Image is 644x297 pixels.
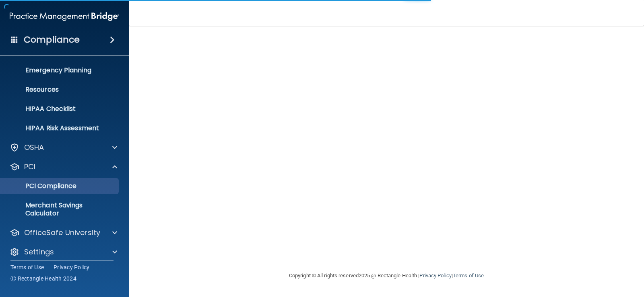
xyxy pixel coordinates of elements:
[24,143,44,152] p: OSHA
[24,247,54,257] p: Settings
[5,182,115,190] p: PCI Compliance
[24,34,80,45] h4: Compliance
[24,162,35,172] p: PCI
[419,272,451,279] a: Privacy Policy
[453,272,484,279] a: Terms of Use
[10,143,117,152] a: OSHA
[10,263,44,271] a: Terms of Use
[5,86,115,94] p: Resources
[10,247,117,257] a: Settings
[54,263,90,271] a: Privacy Policy
[10,162,117,172] a: PCI
[10,274,76,283] span: Ⓒ Rectangle Health 2024
[239,263,533,289] div: Copyright © All rights reserved 2025 @ Rectangle Health | |
[5,105,115,113] p: HIPAA Checklist
[24,228,100,238] p: OfficeSafe University
[5,66,115,74] p: Emergency Planning
[10,228,117,238] a: OfficeSafe University
[5,124,115,132] p: HIPAA Risk Assessment
[5,201,115,217] p: Merchant Savings Calculator
[10,8,119,25] img: PMB logo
